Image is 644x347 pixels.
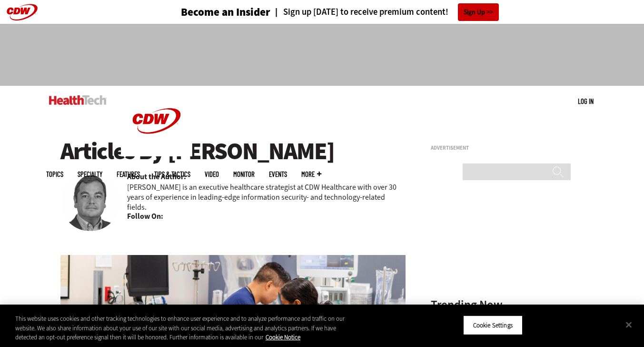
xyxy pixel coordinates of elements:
[578,97,594,105] a: Log in
[127,182,406,212] p: [PERSON_NAME] is an executive healthcare strategist at CDW Healthcare with over 30 years of exper...
[49,95,107,105] img: Home
[181,7,270,18] h3: Become an Insider
[15,314,354,342] div: This website uses cookies and other tracking technologies to enhance user experience and to analy...
[618,314,639,335] button: Close
[149,33,495,76] iframe: advertisement
[578,96,594,106] div: User menu
[269,171,287,178] a: Events
[121,86,192,156] img: Home
[431,154,574,274] iframe: advertisement
[463,315,523,335] button: Cookie Settings
[78,171,102,178] span: Specialty
[46,171,63,178] span: Topics
[270,8,448,17] a: Sign up [DATE] to receive premium content!
[233,171,255,178] a: MonITor
[431,299,574,311] h3: Trending Now
[117,171,140,178] a: Features
[458,3,499,21] a: Sign Up
[121,149,192,159] a: CDW
[301,171,321,178] span: More
[145,7,270,18] a: Become an Insider
[154,171,190,178] a: Tips & Tactics
[60,172,120,231] img: Matt Sickles
[205,171,219,178] a: Video
[266,333,300,341] a: More information about your privacy
[127,211,163,222] b: Follow On:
